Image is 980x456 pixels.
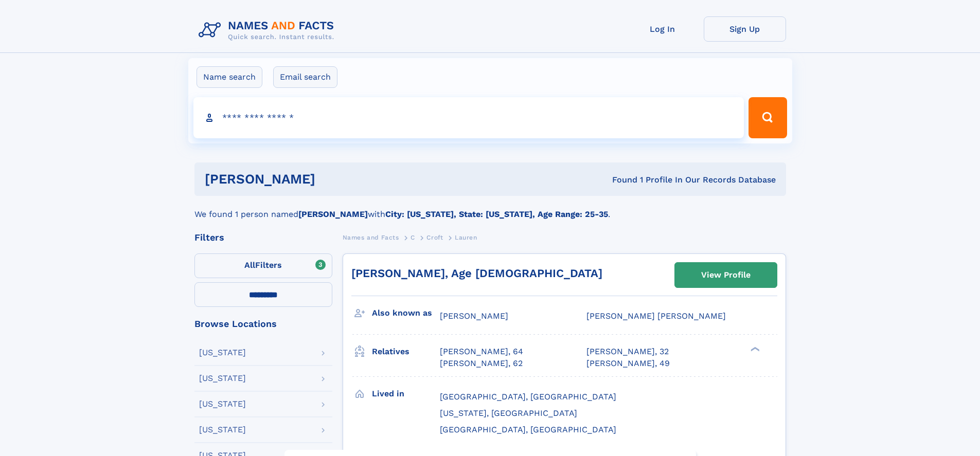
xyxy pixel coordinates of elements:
[199,374,246,382] div: [US_STATE]
[749,97,787,138] button: Search Button
[426,234,443,241] span: Croft
[440,392,616,402] span: [GEOGRAPHIC_DATA], [GEOGRAPHIC_DATA]
[194,196,786,221] div: We found 1 person named with .
[205,173,464,186] h1: [PERSON_NAME]
[372,385,440,403] h3: Lived in
[440,408,577,418] span: [US_STATE], [GEOGRAPHIC_DATA]
[675,263,777,287] a: View Profile
[411,234,415,241] span: C
[244,260,255,270] span: All
[372,343,440,360] h3: Relatives
[586,346,669,357] a: [PERSON_NAME], 32
[464,174,776,186] div: Found 1 Profile In Our Records Database
[194,233,332,242] div: Filters
[440,346,523,357] a: [PERSON_NAME], 64
[194,319,332,329] div: Browse Locations
[426,231,443,244] a: Croft
[298,209,368,219] b: [PERSON_NAME]
[440,311,508,321] span: [PERSON_NAME]
[197,66,262,88] label: Name search
[455,234,477,241] span: Lauren
[351,267,602,280] a: [PERSON_NAME], Age [DEMOGRAPHIC_DATA]
[411,231,415,244] a: C
[194,16,343,44] img: Logo Names and Facts
[372,304,440,322] h3: Also known as
[199,349,246,357] div: [US_STATE]
[199,400,246,408] div: [US_STATE]
[343,231,399,244] a: Names and Facts
[440,425,616,434] span: [GEOGRAPHIC_DATA], [GEOGRAPHIC_DATA]
[273,66,337,88] label: Email search
[748,346,760,353] div: ❯
[440,358,523,369] a: [PERSON_NAME], 62
[194,253,332,278] label: Filters
[385,209,608,219] b: City: [US_STATE], State: [US_STATE], Age Range: 25-35
[621,16,704,42] a: Log In
[586,358,670,369] a: [PERSON_NAME], 49
[193,97,744,138] input: search input
[704,16,786,42] a: Sign Up
[701,263,751,287] div: View Profile
[199,426,246,434] div: [US_STATE]
[586,311,726,321] span: [PERSON_NAME] [PERSON_NAME]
